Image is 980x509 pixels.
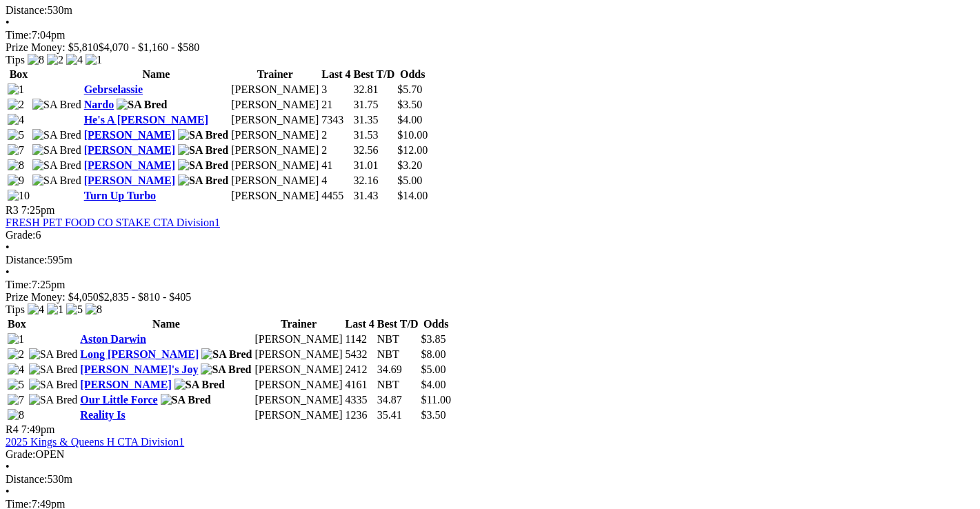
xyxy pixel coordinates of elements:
[397,159,422,171] span: $3.20
[377,408,419,422] td: 35.41
[21,204,55,216] span: 7:25pm
[6,266,10,278] span: •
[80,409,125,421] a: Reality Is
[161,394,211,406] img: SA Bred
[8,174,24,187] img: 9
[6,448,974,461] div: OPEN
[254,363,343,377] td: [PERSON_NAME]
[6,461,10,472] span: •
[6,204,19,216] span: R3
[421,379,446,390] span: $4.00
[8,114,24,126] img: 4
[174,379,225,391] img: SA Bred
[230,128,319,142] td: [PERSON_NAME]
[178,159,228,172] img: SA Bred
[8,318,26,330] span: Box
[230,189,319,203] td: [PERSON_NAME]
[29,379,78,391] img: SA Bred
[6,229,974,241] div: 6
[230,83,319,97] td: [PERSON_NAME]
[230,174,319,188] td: [PERSON_NAME]
[377,363,419,377] td: 34.69
[230,113,319,127] td: [PERSON_NAME]
[353,189,396,203] td: 31.43
[353,83,396,97] td: 32.81
[8,190,30,202] img: 10
[254,393,343,407] td: [PERSON_NAME]
[117,99,167,111] img: SA Bred
[80,394,157,406] a: Our Little Force
[80,363,198,375] a: [PERSON_NAME]'s Joy
[421,348,446,360] span: $8.00
[377,317,419,331] th: Best T/D
[377,348,419,361] td: NBT
[6,17,10,28] span: •
[6,54,25,66] span: Tips
[86,54,102,66] img: 1
[80,379,171,390] a: [PERSON_NAME]
[84,99,114,110] a: Nardo
[353,98,396,112] td: 31.75
[6,241,10,253] span: •
[254,317,343,331] th: Trainer
[6,486,10,497] span: •
[47,303,63,316] img: 1
[32,144,81,157] img: SA Bred
[345,363,375,377] td: 2412
[254,408,343,422] td: [PERSON_NAME]
[230,159,319,172] td: [PERSON_NAME]
[421,317,452,331] th: Odds
[397,174,422,186] span: $5.00
[6,291,974,303] div: Prize Money: $4,050
[29,363,78,376] img: SA Bred
[377,332,419,346] td: NBT
[353,128,396,142] td: 31.53
[254,378,343,392] td: [PERSON_NAME]
[230,143,319,157] td: [PERSON_NAME]
[84,174,175,186] a: [PERSON_NAME]
[8,144,24,157] img: 7
[421,333,446,345] span: $3.85
[6,254,47,266] span: Distance:
[397,99,422,110] span: $3.50
[6,279,974,291] div: 7:25pm
[397,114,422,126] span: $4.00
[321,113,351,127] td: 7343
[32,159,81,172] img: SA Bred
[6,423,19,435] span: R4
[353,159,396,172] td: 31.01
[6,254,974,266] div: 595m
[6,41,974,54] div: Prize Money: $5,810
[321,68,351,81] th: Last 4
[254,332,343,346] td: [PERSON_NAME]
[230,68,319,81] th: Trainer
[254,348,343,361] td: [PERSON_NAME]
[84,190,156,201] a: Turn Up Turbo
[230,98,319,112] td: [PERSON_NAME]
[353,174,396,188] td: 32.16
[345,378,375,392] td: 4161
[6,4,974,17] div: 530m
[8,409,24,421] img: 8
[8,394,24,406] img: 7
[84,159,175,171] a: [PERSON_NAME]
[345,317,375,331] th: Last 4
[321,189,351,203] td: 4455
[353,113,396,127] td: 31.35
[421,363,446,375] span: $5.00
[6,279,32,290] span: Time:
[178,144,228,157] img: SA Bred
[84,114,208,126] a: He's A [PERSON_NAME]
[321,83,351,97] td: 3
[8,379,24,391] img: 5
[84,129,175,141] a: [PERSON_NAME]
[6,217,220,228] a: FRESH PET FOOD CO STAKE CTA Division1
[8,348,24,361] img: 2
[80,333,146,345] a: Aston Darwin
[6,4,47,16] span: Distance:
[353,68,396,81] th: Best T/D
[32,174,81,187] img: SA Bred
[10,68,28,80] span: Box
[8,99,24,111] img: 2
[6,303,25,315] span: Tips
